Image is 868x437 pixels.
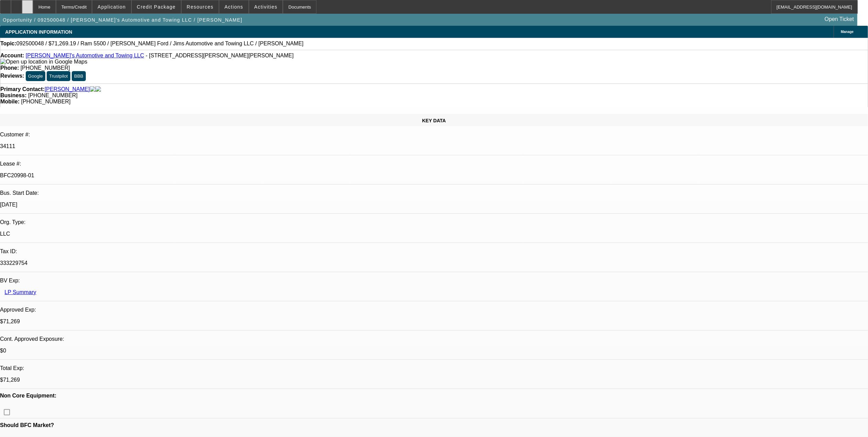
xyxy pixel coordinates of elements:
[137,4,176,10] span: Credit Package
[72,71,86,81] button: BBB
[97,4,126,10] span: Application
[254,4,278,10] span: Activities
[0,53,24,58] strong: Account:
[5,29,72,35] span: APPLICATION INFORMATION
[47,71,70,81] button: Trustpilot
[4,289,36,295] a: LP Summary
[249,0,283,13] button: Activities
[822,13,857,25] a: Open Ticket
[0,99,20,104] strong: Mobile:
[45,86,90,92] a: [PERSON_NAME]
[28,92,78,98] span: [PHONE_NUMBER]
[219,0,248,13] button: Actions
[0,65,19,71] strong: Phone:
[90,86,95,92] img: facebook-icon.png
[422,118,446,123] span: KEY DATA
[0,86,45,92] strong: Primary Contact:
[92,0,131,13] button: Application
[0,92,26,98] strong: Business:
[16,41,304,47] span: 092500048 / $71,269.19 / Ram 5500 / [PERSON_NAME] Ford / Jims Automotive and Towing LLC / [PERSON...
[187,4,213,10] span: Resources
[26,53,144,58] a: [PERSON_NAME]'s Automotive and Towing LLC
[132,0,181,13] button: Credit Package
[0,59,87,65] a: View Google Maps
[95,86,101,92] img: linkedin-icon.png
[841,30,854,34] span: Manage
[26,71,45,81] button: Google
[0,41,16,47] strong: Topic:
[0,73,24,79] strong: Reviews:
[224,4,243,10] span: Actions
[0,59,87,65] img: Open up location in Google Maps
[21,65,70,71] span: [PHONE_NUMBER]
[21,99,70,104] span: [PHONE_NUMBER]
[146,53,293,58] span: - [STREET_ADDRESS][PERSON_NAME][PERSON_NAME]
[3,17,242,23] span: Opportunity / 092500048 / [PERSON_NAME]'s Automotive and Towing LLC / [PERSON_NAME]
[182,0,219,13] button: Resources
